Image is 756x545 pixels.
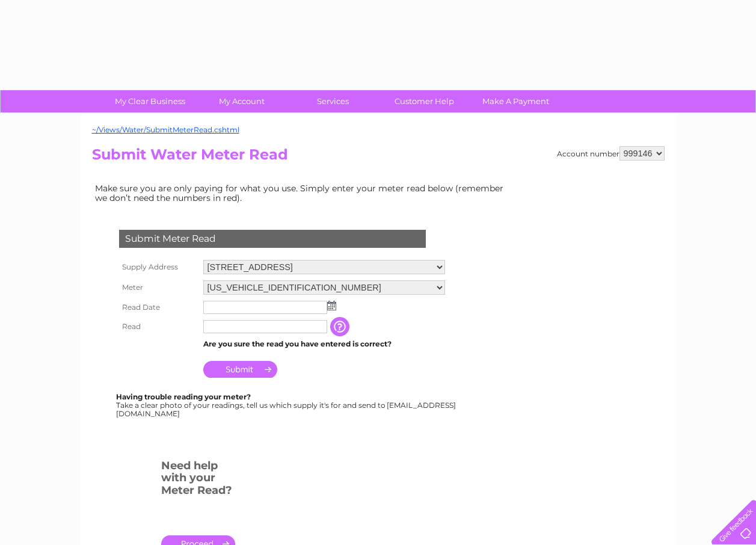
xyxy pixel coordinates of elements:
a: Customer Help [375,90,474,112]
a: My Clear Business [100,90,200,112]
input: Information [330,317,352,336]
a: ~/Views/Water/SubmitMeterRead.cshtml [92,125,239,134]
td: Make sure you are only paying for what you use. Simply enter your meter read below (remember we d... [92,180,513,206]
h3: Need help with your Meter Read? [161,457,235,503]
th: Read Date [116,298,200,317]
b: Having trouble reading your meter? [116,392,251,401]
th: Supply Address [116,257,200,277]
a: Services [283,90,383,112]
th: Meter [116,277,200,298]
div: Take a clear photo of your readings, tell us which supply it's for and send to [EMAIL_ADDRESS][DO... [116,393,458,417]
div: Account number [557,146,665,161]
img: ... [327,301,336,310]
td: Are you sure the read you have entered is correct? [200,336,448,352]
input: Submit [203,361,277,378]
th: Read [116,317,200,336]
a: My Account [192,90,291,112]
div: Submit Meter Read [119,230,426,248]
a: Make A Payment [466,90,565,112]
h2: Submit Water Meter Read [92,146,665,169]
